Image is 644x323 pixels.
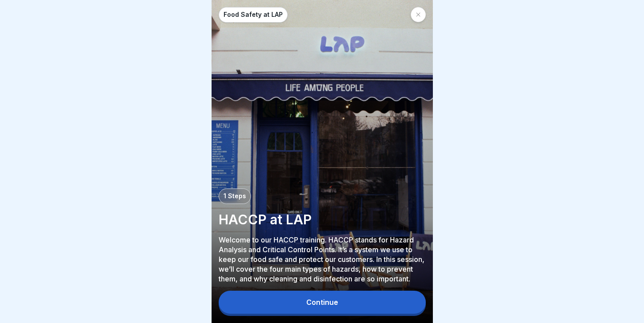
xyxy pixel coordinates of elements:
[224,11,283,19] p: Food Safety at LAP
[219,235,426,284] p: Welcome to our HACCP training. HACCP stands for Hazard Analysis and Critical Control Points. It’s...
[219,211,426,228] p: HACCP at LAP
[224,192,246,200] p: 1 Steps
[219,291,426,314] button: Continue
[306,298,338,306] div: Continue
